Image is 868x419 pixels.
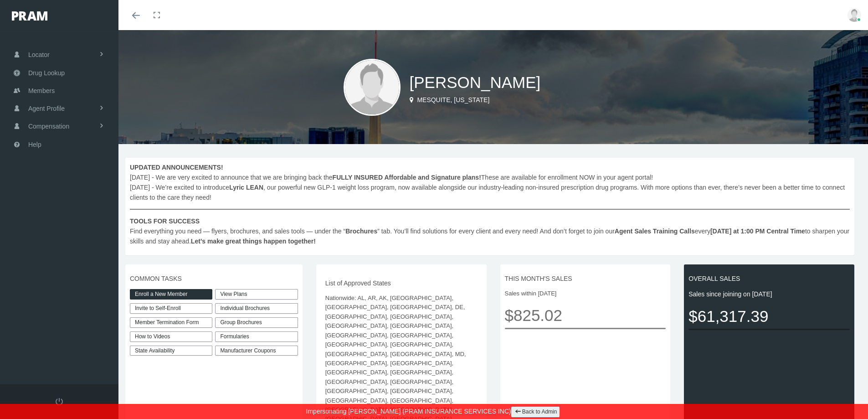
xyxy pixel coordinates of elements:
span: [PERSON_NAME] [410,73,541,91]
span: $825.02 [505,303,666,328]
div: Individual Brochures [215,303,298,314]
b: TOOLS FOR SUCCESS [130,217,200,225]
div: Impersonating [PERSON_NAME] (PRAM INSURANCE SERVICES INC) [7,404,861,419]
div: Formularies [215,331,298,342]
img: PRAM_20_x_78.png [12,11,47,21]
a: Enroll a New Member [130,289,212,300]
span: Members [28,82,55,99]
span: Sales within [DATE] [505,289,666,298]
span: Sales since joining on [DATE] [688,289,850,299]
div: Group Brochures [215,317,298,328]
b: Let’s make great things happen together! [191,238,316,245]
b: Agent Sales Training Calls [615,228,695,235]
b: [DATE] at 1:00 PM Central Time [710,228,805,235]
b: UPDATED ANNOUNCEMENTS! [130,164,223,171]
span: Mesquite, [US_STATE] [417,96,489,103]
a: State Availability [130,346,212,356]
a: View Plans [215,289,298,300]
span: THIS MONTH'S SALES [505,274,666,284]
a: Invite to Self-Enroll [130,303,212,314]
b: Brochures [345,228,377,235]
a: Manufacturer Coupons [215,346,298,356]
span: Agent Profile [28,100,65,117]
b: FULLY INSURED Affordable and Signature plans! [333,174,481,181]
a: How to Videos [130,331,212,342]
span: OVERALL SALES [688,274,850,284]
span: COMMON TASKS [130,274,298,284]
span: Compensation [28,118,69,135]
b: Lyric LEAN [229,184,263,191]
a: Back to Admin [511,407,560,417]
span: Help [28,136,41,153]
img: user-placeholder.jpg [344,59,401,116]
img: user-placeholder.jpg [847,8,861,22]
a: Member Termination Form [130,317,212,328]
span: Drug Lookup [28,64,65,82]
span: $61,317.39 [688,304,850,329]
span: Locator [28,46,50,63]
span: List of Approved States [325,278,478,288]
span: [DATE] - We are very excited to announce that we are bringing back the These are available for en... [130,162,850,246]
